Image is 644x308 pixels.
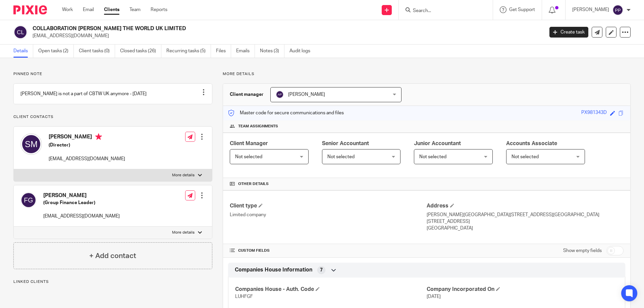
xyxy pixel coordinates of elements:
[120,45,161,58] a: Closed tasks (26)
[235,155,262,159] span: Not selected
[512,155,539,159] span: Not selected
[223,71,631,77] p: More details
[427,294,441,299] span: [DATE]
[13,5,47,14] img: Pixie
[238,181,269,187] span: Other details
[129,6,141,13] a: Team
[414,141,461,146] span: Junior Accountant
[235,266,312,273] span: Companies House Information
[13,71,212,77] p: Pinned note
[43,213,120,220] p: [EMAIL_ADDRESS][DOMAIN_NAME]
[172,230,195,235] p: More details
[506,141,557,146] span: Accounts Associate
[83,6,94,13] a: Email
[49,133,125,142] h4: [PERSON_NAME]
[43,192,120,199] h4: [PERSON_NAME]
[33,25,438,32] h2: COLLABORATION [PERSON_NAME] THE WORLD UK LIMITED
[427,202,624,209] h4: Address
[13,279,212,285] p: Linked clients
[49,142,125,148] h5: (Director)
[572,6,609,13] p: [PERSON_NAME]
[33,33,539,39] p: [EMAIL_ADDRESS][DOMAIN_NAME]
[427,225,624,232] p: [GEOGRAPHIC_DATA]
[95,133,102,140] i: Primary
[419,155,446,159] span: Not selected
[427,211,624,218] p: [PERSON_NAME][GEOGRAPHIC_DATA][STREET_ADDRESS][GEOGRAPHIC_DATA]
[427,286,618,293] h4: Company Incorporated On
[79,45,115,58] a: Client tasks (0)
[230,202,427,209] h4: Client type
[13,25,28,39] img: svg%3E
[13,114,212,120] p: Client contacts
[230,211,427,218] p: Limited company
[260,45,284,58] a: Notes (3)
[20,192,37,208] img: svg%3E
[235,286,427,293] h4: Companies House - Auth. Code
[549,27,588,38] a: Create task
[89,251,136,261] h4: + Add contact
[49,156,125,162] p: [EMAIL_ADDRESS][DOMAIN_NAME]
[13,45,33,58] a: Details
[38,45,74,58] a: Open tasks (2)
[172,173,195,178] p: More details
[509,7,535,12] span: Get Support
[322,141,369,146] span: Senior Accountant
[236,45,255,58] a: Emails
[228,110,344,116] p: Master code for secure communications and files
[563,247,602,254] label: Show empty fields
[289,45,315,58] a: Audit logs
[151,6,167,13] a: Reports
[216,45,231,58] a: Files
[62,6,73,13] a: Work
[230,248,427,253] h4: CUSTOM FIELDS
[235,294,253,299] span: LUHFGF
[327,155,355,159] span: Not selected
[104,6,119,13] a: Clients
[238,124,278,129] span: Team assignments
[612,5,623,15] img: svg%3E
[20,133,42,155] img: svg%3E
[320,267,323,273] span: 7
[43,199,120,206] h5: (Group Finance Leader)
[230,141,268,146] span: Client Manager
[581,109,607,117] div: PX981343D
[166,45,211,58] a: Recurring tasks (5)
[427,218,624,225] p: [STREET_ADDRESS]
[288,92,325,97] span: [PERSON_NAME]
[412,8,473,14] input: Search
[230,91,264,98] h3: Client manager
[276,90,284,99] img: svg%3E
